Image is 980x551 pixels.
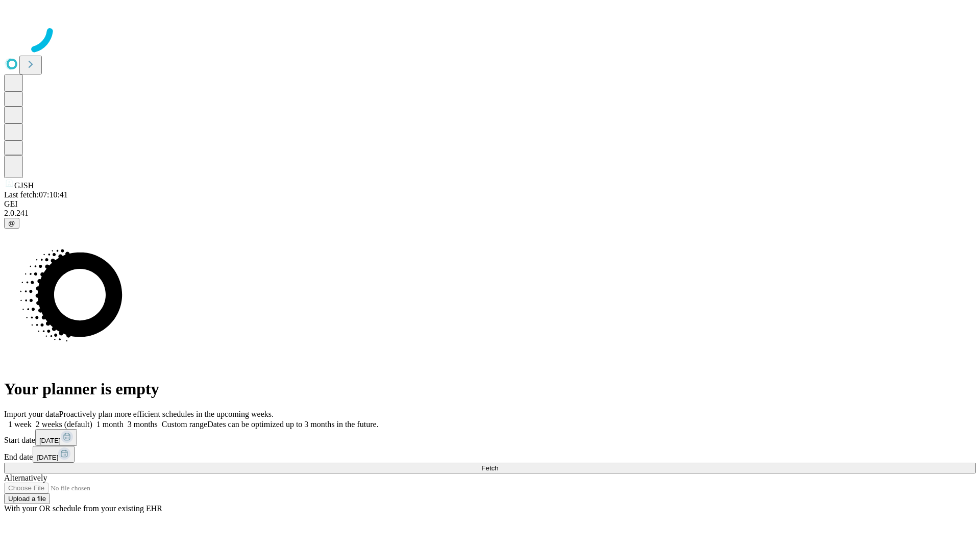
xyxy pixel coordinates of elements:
[59,410,274,418] span: Proactively plan more efficient schedules in the upcoming weeks.
[14,181,34,190] span: GJSH
[36,420,92,429] span: 2 weeks (default)
[4,429,976,446] div: Start date
[4,380,976,398] h1: Your planner is empty
[8,420,32,429] span: 1 week
[8,219,15,227] span: @
[4,463,976,473] button: Fetch
[35,429,77,446] button: [DATE]
[4,504,162,513] span: With your OR schedule from your existing EHR
[4,446,976,463] div: End date
[4,473,47,482] span: Alternatively
[37,454,58,461] span: [DATE]
[4,410,59,418] span: Import your data
[4,493,50,504] button: Upload a file
[4,218,19,229] button: @
[4,209,976,218] div: 2.0.241
[4,199,976,209] div: GEI
[207,420,378,429] span: Dates can be optimized up to 3 months in the future.
[128,420,158,429] span: 3 months
[33,446,75,463] button: [DATE]
[39,437,61,444] span: [DATE]
[481,464,498,472] span: Fetch
[96,420,124,429] span: 1 month
[162,420,207,429] span: Custom range
[4,190,68,199] span: Last fetch: 07:10:41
